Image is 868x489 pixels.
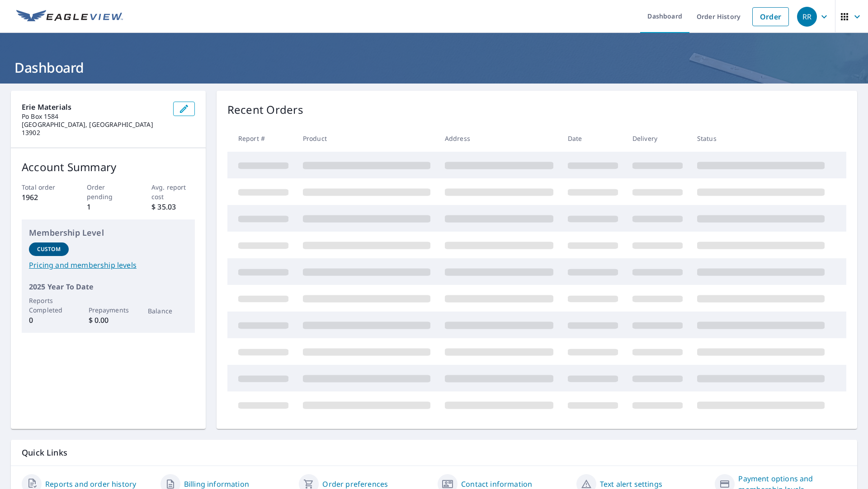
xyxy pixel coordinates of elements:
[89,315,128,326] p: $ 0.00
[22,192,65,203] p: 1962
[87,201,130,212] p: 1
[227,102,303,118] p: Recent Orders
[16,10,123,23] img: EV Logo
[22,121,166,137] p: [GEOGRAPHIC_DATA], [GEOGRAPHIC_DATA] 13902
[22,112,166,121] p: Po Box 1584
[148,306,188,316] p: Balance
[29,227,188,239] p: Membership Level
[87,182,130,201] p: Order pending
[625,125,690,152] th: Delivery
[29,296,69,315] p: Reports Completed
[22,159,195,175] p: Account Summary
[690,125,832,152] th: Status
[22,447,846,458] p: Quick Links
[22,182,65,192] p: Total order
[29,281,188,292] p: 2025 Year To Date
[752,7,789,26] a: Order
[151,182,195,201] p: Avg. report cost
[151,201,195,212] p: $ 35.03
[11,58,857,77] h1: Dashboard
[37,245,61,253] p: Custom
[22,102,166,112] p: Erie Materials
[561,125,625,152] th: Date
[227,125,296,152] th: Report #
[797,7,817,27] div: RR
[296,125,438,152] th: Product
[438,125,561,152] th: Address
[29,260,188,270] a: Pricing and membership levels
[29,315,69,326] p: 0
[89,305,128,315] p: Prepayments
